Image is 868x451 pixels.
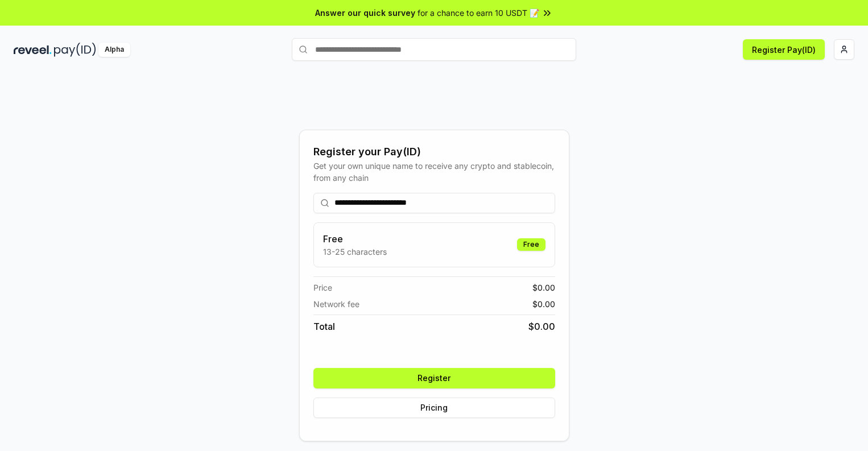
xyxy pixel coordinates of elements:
[743,39,825,60] button: Register Pay(ID)
[313,298,359,310] span: Network fee
[14,43,52,57] img: reveel_dark
[313,160,555,184] div: Get your own unique name to receive any crypto and stablecoin, from any chain
[517,238,545,251] div: Free
[313,320,335,333] span: Total
[532,282,555,293] span: $ 0.00
[313,398,555,418] button: Pricing
[54,43,96,57] img: pay_id
[532,298,555,310] span: $ 0.00
[313,144,555,160] div: Register your Pay(ID)
[418,7,539,19] span: for a chance to earn 10 USDT 📝
[315,7,415,19] span: Answer our quick survey
[313,368,555,388] button: Register
[313,282,332,293] span: Price
[528,320,555,333] span: $ 0.00
[323,246,387,258] p: 13-25 characters
[98,43,130,57] div: Alpha
[323,232,387,246] h3: Free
